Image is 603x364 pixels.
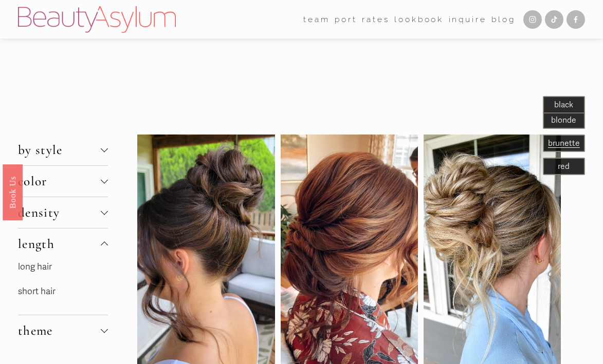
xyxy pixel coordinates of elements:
span: theme [18,323,101,338]
button: density [18,197,108,228]
a: folder dropdown [303,11,330,27]
a: long hair [18,261,52,272]
a: TikTok [545,10,563,29]
a: port [335,11,357,27]
span: color [18,174,101,189]
span: density [18,205,101,220]
a: Book Us [3,164,23,220]
button: theme [18,315,108,346]
a: Facebook [567,10,585,29]
span: team [303,12,330,27]
a: Inquire [449,11,487,27]
span: by style [18,142,101,158]
span: black [554,100,573,110]
div: length [18,259,108,315]
a: Instagram [523,10,542,29]
a: Rates [362,11,390,27]
button: length [18,228,108,259]
a: brunette [548,138,580,148]
a: Blog [491,11,516,27]
span: length [18,236,101,252]
button: color [18,166,108,197]
a: Lookbook [394,11,444,27]
button: by style [18,135,108,165]
img: Beauty Asylum | Bridal Hair &amp; Makeup Charlotte &amp; Atlanta [18,6,176,33]
span: blonde [551,115,576,125]
a: short hair [18,286,56,297]
span: red [558,161,570,171]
